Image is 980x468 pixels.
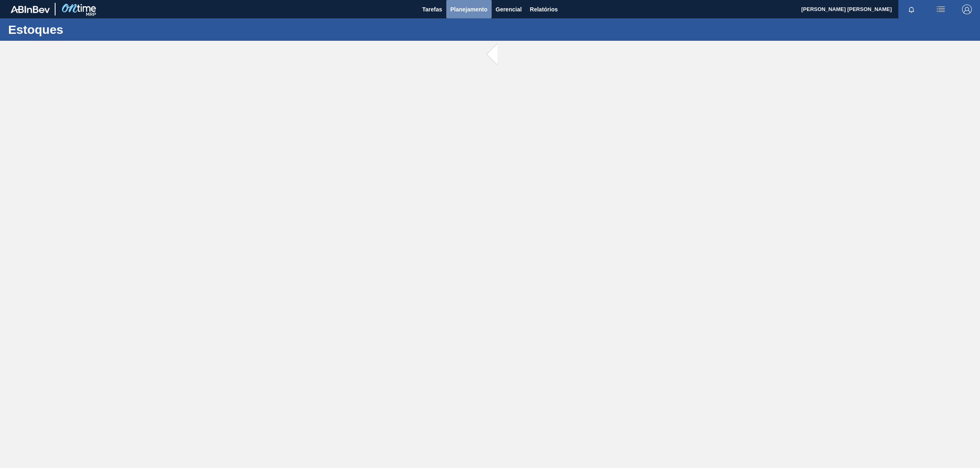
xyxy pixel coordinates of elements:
[962,4,972,14] img: Logout
[422,4,442,14] span: Tarefas
[936,4,946,14] img: userActions
[496,4,522,14] span: Gerencial
[11,6,50,13] img: TNhmsLtSVTkK8tSr43FrP2fwEKptu5GPRR3wAAAABJRU5ErkJggg==
[530,4,558,14] span: Relatórios
[450,4,488,14] span: Planejamento
[898,4,924,15] button: Notificações
[8,25,153,34] h1: Estoques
